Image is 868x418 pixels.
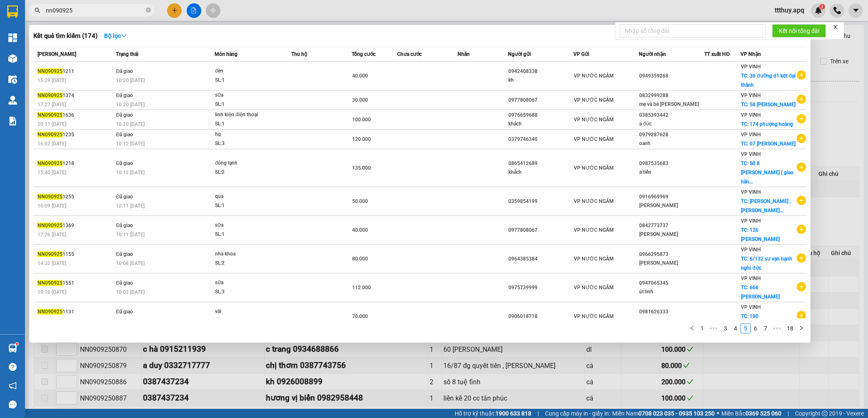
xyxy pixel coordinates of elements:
div: 0981626333 [639,308,704,316]
span: VP NƯỚC NGẦM [574,256,614,262]
div: 0865412689 [508,159,573,168]
div: út linh [639,288,704,296]
div: hq [215,130,278,139]
span: VP NƯỚC NGẦM [574,97,614,103]
a: 1 [698,324,707,333]
input: Tìm tên, số ĐT hoặc mã đơn [46,6,144,15]
div: 0947065345 [639,279,704,288]
span: TC: 07 [PERSON_NAME] [741,141,795,147]
div: vải [215,307,278,316]
span: Món hàng [215,51,238,57]
span: 112.000 [352,285,371,290]
span: VP VINH [741,275,761,281]
span: 10:20 [DATE] [116,102,145,108]
span: TC: 126 [PERSON_NAME] [741,227,780,242]
div: 0949359268 [639,72,704,80]
strong: Bộ lọc [104,33,127,39]
span: down [121,33,127,39]
img: warehouse-icon [8,96,17,105]
sup: 1 [16,343,18,345]
div: SL: 1 [215,100,278,109]
span: 14:32 [DATE] [38,260,66,266]
span: 40.000 [352,73,368,79]
div: 0385393442 [639,111,704,120]
span: 135.000 [352,165,371,171]
div: SL: 1 [215,230,278,239]
li: 18 [784,323,796,333]
div: 0906018718 [508,312,573,321]
div: qua [215,192,278,201]
div: 0987535683 [639,159,704,168]
div: SL: 3 [215,288,278,297]
div: 0966295873 [639,250,704,259]
span: VP NƯỚC NGẦM [574,313,614,319]
div: SL: 2 [215,259,278,268]
span: 19:16 [DATE] [38,289,66,295]
span: NN090925 [38,194,63,200]
li: Previous 5 Pages [707,323,720,333]
div: 1255 [38,193,113,201]
div: SL: 2 [215,168,278,177]
div: [PERSON_NAME] [639,259,704,268]
span: 10:20 [DATE] [116,78,145,83]
span: TT xuất HĐ [704,51,730,57]
span: 10:11 [DATE] [116,232,145,238]
span: 15:40 [DATE] [38,170,66,175]
span: TC: 58 [PERSON_NAME] [741,102,795,108]
span: VP VINH [741,189,761,195]
span: NN090925 [38,251,63,257]
li: Previous Page [687,323,697,333]
img: warehouse-icon [8,344,17,353]
button: left [687,323,697,333]
span: TC: 666 [PERSON_NAME] [741,285,780,300]
span: Đã giao [116,132,133,138]
div: SL: 1 [215,76,278,85]
span: Đã giao [116,160,133,166]
span: NN090925 [38,112,63,118]
div: khách [508,120,573,128]
li: Next Page [796,323,806,333]
li: 4 [730,323,740,333]
span: 70.000 [352,313,368,319]
span: 10:20 [DATE] [116,121,145,127]
span: VP VINH [741,304,761,310]
div: 0976659688 [508,111,573,120]
div: oanh [639,139,704,148]
span: NN090925 [38,280,63,286]
span: TC: [PERSON_NAME] , [PERSON_NAME]... [741,198,791,213]
span: 17:27 [DATE] [38,102,66,108]
div: 0942408338 [508,67,573,76]
span: Trạng thái [116,51,138,57]
span: 100.000 [352,117,371,123]
span: 120.000 [352,136,371,142]
div: SL: 1 [215,316,278,325]
span: Người gửi [508,51,531,57]
li: Next 5 Pages [770,323,784,333]
div: [PERSON_NAME] [639,230,704,239]
div: nha khoa [215,250,278,259]
span: TC: Số 8 [PERSON_NAME] ( giao hàn... [741,160,793,185]
span: 30.000 [352,97,368,103]
span: VP VINH [741,93,761,98]
div: sữa [215,278,278,288]
span: plus-circle [797,282,806,291]
span: close-circle [146,8,151,13]
span: plus-circle [797,225,806,234]
span: 10:12 [DATE] [116,170,145,175]
span: Đã giao [116,223,133,228]
img: logo-vxr [7,5,18,18]
span: VP NƯỚC NGẦM [574,285,614,290]
span: 20:11 [DATE] [38,121,66,127]
span: left [690,325,695,330]
span: plus-circle [797,311,806,320]
span: 17:26 [DATE] [38,232,66,238]
div: đèn [215,67,278,76]
img: dashboard-icon [8,33,17,42]
span: VP VINH [741,132,761,138]
img: warehouse-icon [8,54,17,63]
div: 1636 [38,111,113,120]
span: 50.000 [352,198,368,204]
h3: Kết quả tìm kiếm ( 174 ) [33,32,98,40]
div: khách [508,168,573,177]
span: 10:12 [DATE] [116,141,145,147]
